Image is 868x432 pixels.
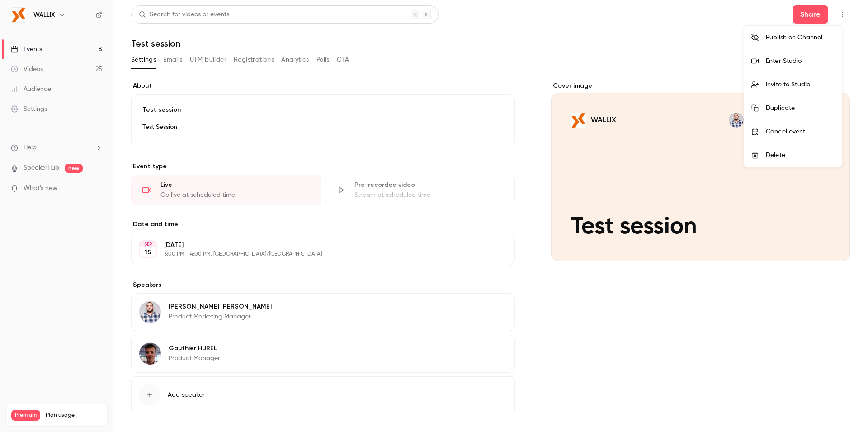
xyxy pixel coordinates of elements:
[766,127,835,136] div: Cancel event
[766,104,835,113] div: Duplicate
[766,151,835,160] div: Delete
[766,80,835,89] div: Invite to Studio
[766,57,835,66] div: Enter Studio
[766,33,835,42] div: Publish on Channel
